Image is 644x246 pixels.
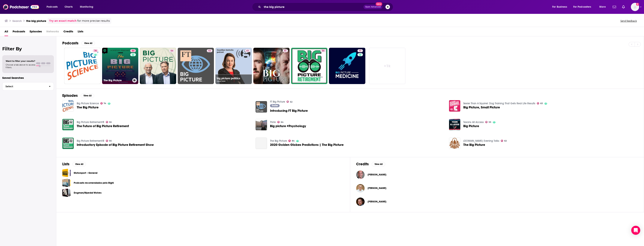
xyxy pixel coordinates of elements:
[253,48,290,84] a: 51
[485,121,491,123] a: 55
[62,162,69,166] h2: Lists
[62,179,71,187] a: Podcasts recomendados pelo Bighi
[281,121,284,123] span: 64
[368,173,386,176] span: [PERSON_NAME]
[2,82,54,91] button: Select
[77,106,99,109] a: The Big Picture
[368,187,386,190] a: Craig Smith
[109,140,112,142] span: 56
[256,3,397,11] div: Search podcasts, credits, & more...
[132,49,134,53] span: 84
[65,4,73,10] span: Charts
[2,76,54,80] p: Saved Searches
[571,4,597,10] button: open menu
[130,49,136,52] a: 84
[208,49,211,53] span: 52
[62,41,95,45] a: PodcastsView All
[449,119,460,130] img: Big Picture
[104,103,106,104] span: 74
[270,109,308,112] a: Introducing FT Big Picture
[215,48,252,84] a: 43
[287,101,292,103] a: 52
[81,41,95,45] button: View All
[356,184,365,192] a: Craig Smith
[292,140,295,142] span: 84
[284,49,287,53] span: 51
[504,140,507,142] span: 62
[44,4,62,10] button: open menu
[449,138,460,149] a: The Big Picture
[77,121,104,124] a: Big Picture Retirement®
[30,28,42,36] span: Episodes
[597,4,610,10] button: open menu
[77,143,154,146] span: Introductory Episode of Big Picture Retirement Show
[100,102,106,104] a: 74
[81,93,94,98] button: View All
[77,124,129,128] a: The Future of Big Picture Retirement
[171,49,173,53] span: 54
[13,28,25,36] a: Podcasts
[12,19,22,23] h3: Search
[368,200,386,203] a: Chris Boylan
[256,101,267,113] img: Introducing FT Big Picture
[78,28,83,36] a: Lists
[356,162,385,166] a: CreditsView All
[106,140,112,142] a: 56
[63,28,73,36] a: Credits
[537,102,543,104] a: 63
[62,119,74,130] a: The Future of Big Picture Retirement
[463,106,500,109] a: Big Picture, Small Picture
[365,6,381,8] span: Open Advanced
[178,48,214,84] a: 52
[94,49,97,53] span: 74
[62,93,78,98] h2: Episodes
[552,4,567,10] span: For Business
[5,28,8,36] a: All
[77,102,99,105] a: Big Picture Science
[369,48,406,84] a: +1k
[356,196,638,208] button: Chris BoylanChris Boylan
[26,19,46,23] h3: the big picture
[291,48,327,84] a: 56
[140,48,176,84] a: 54
[102,48,138,84] a: 84The Big Picture
[62,41,78,45] h2: Podcasts
[270,143,344,146] a: 2020 Golden Globes Predictions | The Big Picture
[611,4,618,10] a: Show notifications dropdown
[368,173,386,176] a: Joel Goobich
[80,4,93,10] span: Monitoring
[550,4,572,10] button: open menu
[631,3,639,11] img: User Profile
[3,3,39,10] img: Podchaser - Follow, Share and Rate Podcasts
[463,143,485,146] a: The Big Picture
[47,4,58,10] span: Podcasts
[62,4,75,10] a: Charts
[93,49,98,52] a: 74
[46,28,59,36] span: Networks
[356,198,365,206] img: Chris Boylan
[270,139,287,142] a: The Big Picture
[256,119,267,130] img: Big picture #Psychology
[368,187,386,190] span: [PERSON_NAME]
[62,100,74,112] a: The Big Picture
[62,138,74,149] img: Introductory Episode of Big Picture Retirement Show
[463,139,499,142] a: Dhammatalks.org Evening Talks
[2,46,54,51] h2: Filter By
[357,49,363,52] a: 41
[463,124,479,128] span: Big Picture
[359,49,361,53] span: 41
[6,63,35,69] span: Choose a tab above to access filters.
[283,49,288,52] a: 51
[599,4,606,10] span: More
[104,79,131,82] h3: The Big Picture
[621,4,626,10] a: Show notifications dropdown
[329,48,365,84] a: 41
